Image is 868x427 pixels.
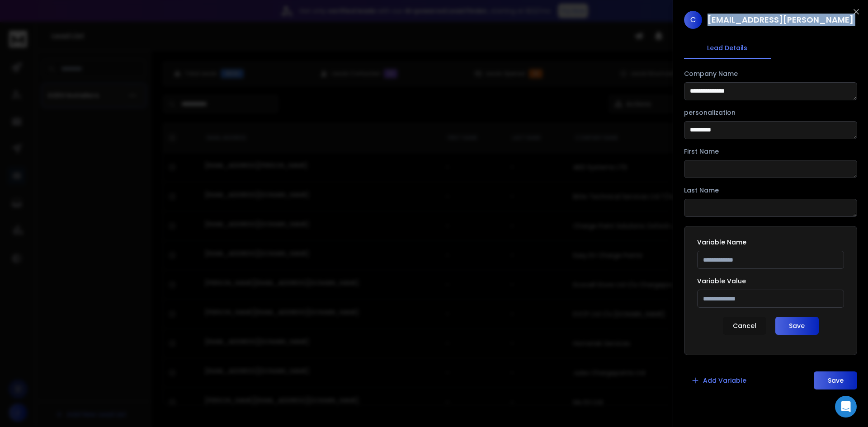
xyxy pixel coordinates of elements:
button: Lead Details [684,38,771,59]
label: Last Name [684,187,719,193]
label: Variable Name [697,239,844,245]
button: Add Variable [684,371,754,389]
label: personalization [684,109,736,116]
label: Variable Value [697,278,844,284]
button: Save [814,371,857,389]
span: C [684,11,702,29]
label: Company Name [684,70,738,77]
div: Open Intercom Messenger [835,396,857,418]
h1: [EMAIL_ADDRESS][PERSON_NAME] [708,14,854,26]
button: Cancel [723,317,766,335]
button: Save [775,317,819,335]
label: First Name [684,148,719,155]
